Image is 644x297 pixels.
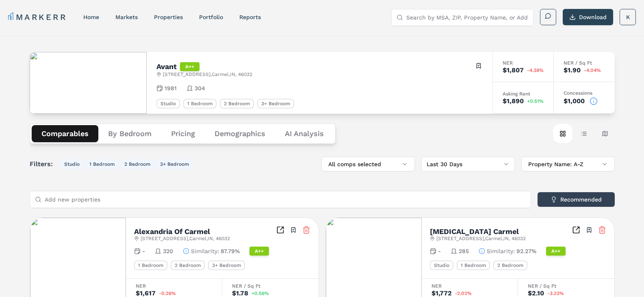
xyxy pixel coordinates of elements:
[620,9,636,25] button: K
[165,84,177,92] span: 1981
[136,284,212,288] div: NER
[171,260,205,270] div: 2 Bedroom
[564,98,585,104] div: $1,000
[563,9,613,25] button: Download
[134,260,167,270] div: 1 Bedroom
[487,247,515,255] span: Similarity :
[527,99,544,104] span: +0.51%
[220,99,254,108] div: 2 Bedroom
[183,99,217,108] div: 1 Bedroom
[438,247,441,255] span: -
[121,159,154,169] button: 2 Bedroom
[61,159,83,169] button: Studio
[564,67,581,74] div: $1.90
[45,191,526,208] input: Add new properties
[208,260,245,270] div: 3+ Bedroom
[249,247,269,256] div: A++
[257,99,294,108] div: 3+ Bedroom
[572,226,580,234] a: Inspect Comparables
[252,291,269,296] span: +0.56%
[221,247,240,255] span: 87.79%
[30,159,58,169] span: Filters:
[493,260,527,270] div: 2 Bedroom
[432,284,508,288] div: NER
[546,247,566,256] div: A++
[86,159,118,169] button: 1 Bedroom
[180,62,199,71] div: A++
[83,14,99,20] a: home
[521,157,615,171] button: Property Name: A-Z
[205,125,275,142] button: Demographics
[457,260,490,270] div: 1 Bedroom
[154,14,183,20] a: properties
[626,13,630,21] span: K
[275,125,334,142] button: AI Analysis
[503,61,544,65] div: NER
[156,99,180,108] div: Studio
[163,247,173,255] span: 320
[163,71,252,78] span: [STREET_ADDRESS] , Carmel , IN , 46032
[141,235,230,242] span: [STREET_ADDRESS] , Carmel , IN , 46032
[430,260,453,270] div: Studio
[239,14,261,20] a: reports
[432,290,452,297] div: $1,772
[406,9,528,26] input: Search by MSA, ZIP, Property Name, or Address
[161,125,205,142] button: Pricing
[503,67,524,74] div: $1,807
[455,291,472,296] span: -2.02%
[564,91,605,95] div: Concessions
[459,247,469,255] span: 285
[8,11,67,23] a: MARKERR
[195,84,205,92] span: 304
[232,284,309,288] div: NER / Sq Ft
[436,235,526,242] span: [STREET_ADDRESS] , Carmel , IN , 46032
[276,226,284,234] a: Inspect Comparables
[503,91,544,96] div: Asking Rent
[32,125,98,142] button: Comparables
[159,291,176,296] span: -0.26%
[430,228,519,235] h2: [MEDICAL_DATA] Carmel
[199,14,223,20] a: Portfolio
[528,290,544,297] div: $2.10
[547,291,564,296] span: -3.23%
[584,68,601,73] span: -4.04%
[136,290,156,297] div: $1,617
[503,98,524,104] div: $1,890
[191,247,219,255] span: Similarity :
[528,284,605,288] div: NER / Sq Ft
[538,192,615,207] button: Recommended
[156,63,177,70] h2: Avant
[98,125,161,142] button: By Bedroom
[134,228,210,235] h2: Alexandria Of Carmel
[527,68,544,73] span: -4.38%
[516,247,536,255] span: 92.27%
[115,14,138,20] a: markets
[321,157,415,171] button: All comps selected
[232,290,248,297] div: $1.78
[564,61,605,65] div: NER / Sq Ft
[157,159,192,169] button: 3+ Bedroom
[142,247,145,255] span: -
